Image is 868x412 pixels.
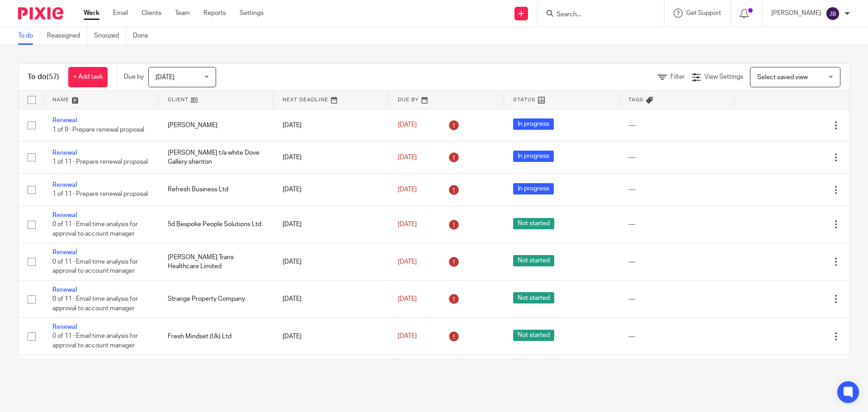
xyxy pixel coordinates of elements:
[52,150,77,156] a: Renewal
[52,182,77,188] a: Renewal
[398,122,417,128] span: [DATE]
[142,9,161,18] a: Clients
[52,324,77,330] a: Renewal
[670,74,685,80] span: Filter
[757,74,808,81] span: Select saved view
[52,159,148,165] span: 1 of 11 · Prepare renewal proposal
[159,280,274,317] td: Strange Property Company
[159,141,274,173] td: [PERSON_NAME] t/a white Dove Gallery shenton
[686,10,721,16] span: Get Support
[513,218,554,229] span: Not started
[771,9,821,18] p: [PERSON_NAME]
[274,206,389,243] td: [DATE]
[513,118,554,130] span: In progress
[175,9,190,18] a: Team
[274,355,389,392] td: [DATE]
[628,332,726,341] div: ---
[52,221,138,237] span: 0 of 11 · Email time analysis for approval to account manager
[159,318,274,355] td: Fresh Mindset (Uk) Ltd
[240,9,264,18] a: Settings
[47,27,87,45] a: Reassigned
[704,74,743,80] span: View Settings
[628,257,726,266] div: ---
[274,174,389,206] td: [DATE]
[159,355,274,392] td: The F Word Ltd
[113,9,128,18] a: Email
[52,259,138,275] span: 0 of 11 · Email time analysis for approval to account manager
[513,292,554,303] span: Not started
[159,174,274,206] td: Refresh Business Ltd
[398,186,417,193] span: [DATE]
[628,294,726,303] div: ---
[52,127,144,133] span: 1 of 9 · Prepare renewal proposal
[274,243,389,280] td: [DATE]
[398,259,417,265] span: [DATE]
[628,220,726,229] div: ---
[159,109,274,141] td: [PERSON_NAME]
[52,191,148,198] span: 1 of 11 · Prepare renewal proposal
[628,153,726,162] div: ---
[398,221,417,227] span: [DATE]
[52,249,77,256] a: Renewal
[628,185,726,194] div: ---
[159,243,274,280] td: [PERSON_NAME] Trans Healthcare Limited
[52,117,77,123] a: Renewal
[52,287,77,293] a: Renewal
[18,7,63,19] img: Pixie
[18,27,40,45] a: To do
[124,72,144,81] p: Due by
[274,318,389,355] td: [DATE]
[628,121,726,130] div: ---
[52,212,77,218] a: Renewal
[68,67,108,87] a: + Add task
[398,296,417,302] span: [DATE]
[94,27,126,45] a: Snoozed
[513,151,554,162] span: In progress
[84,9,99,18] a: Work
[628,97,644,102] span: Tags
[159,206,274,243] td: 5d Bespoke People Solutions Ltd
[28,72,59,82] h1: To do
[274,141,389,173] td: [DATE]
[274,280,389,317] td: [DATE]
[203,9,226,18] a: Reports
[398,154,417,161] span: [DATE]
[52,296,138,312] span: 0 of 11 · Email time analysis for approval to account manager
[156,74,175,81] span: [DATE]
[52,333,138,349] span: 0 of 11 · Email time analysis for approval to account manager
[513,330,554,341] span: Not started
[398,333,417,340] span: [DATE]
[513,183,554,194] span: In progress
[556,11,637,19] input: Search
[47,73,59,81] span: (57)
[826,6,840,21] img: svg%3E
[513,255,554,266] span: Not started
[133,27,155,45] a: Done
[274,109,389,141] td: [DATE]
